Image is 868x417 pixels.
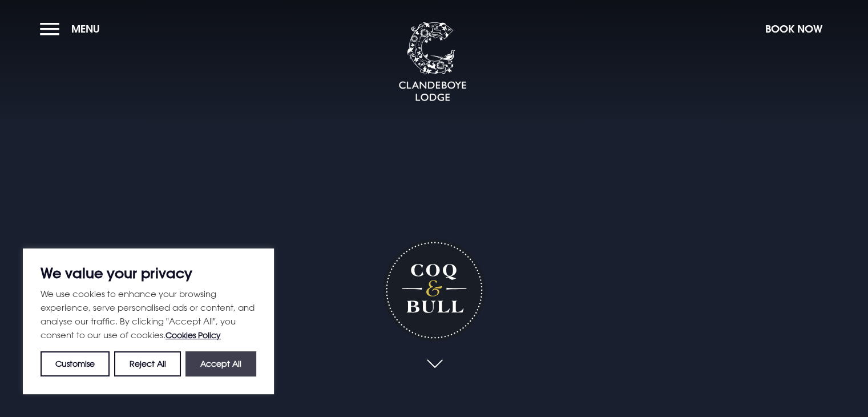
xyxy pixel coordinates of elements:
[41,287,256,342] p: We use cookies to enhance your browsing experience, serve personalised ads or content, and analys...
[114,351,180,376] button: Reject All
[398,22,467,102] img: Clandeboye Lodge
[71,22,100,35] span: Menu
[165,330,221,340] a: Cookies Policy
[23,248,274,394] div: We value your privacy
[383,239,485,341] h1: Coq & Bull
[185,351,256,376] button: Accept All
[41,266,256,280] p: We value your privacy
[760,17,828,41] button: Book Now
[41,351,110,376] button: Customise
[40,17,106,41] button: Menu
